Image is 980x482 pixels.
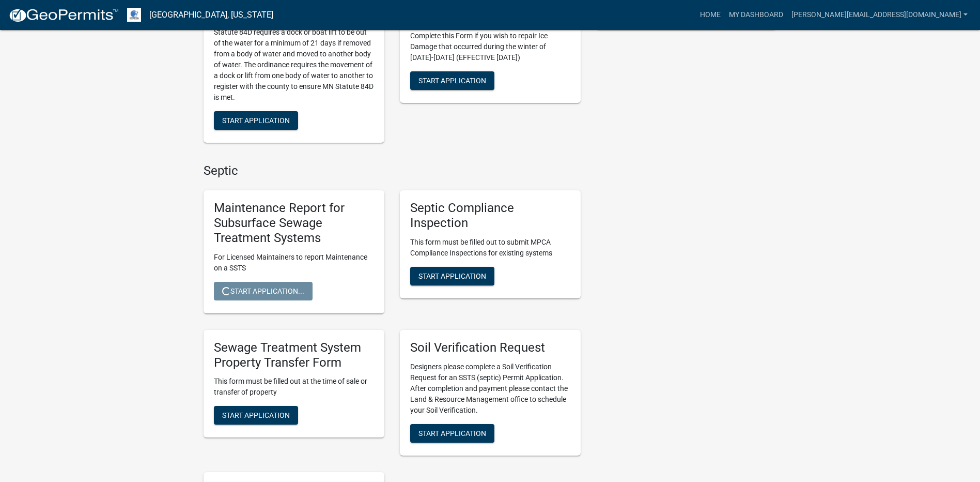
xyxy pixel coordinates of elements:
p: Designers please complete a Soil Verification Request for an SSTS (septic) Permit Application. Af... [410,361,570,416]
p: For Licensed Maintainers to report Maintenance on a SSTS [214,252,374,274]
h5: Soil Verification Request [410,340,570,355]
a: Home [696,5,725,25]
h5: Sewage Treatment System Property Transfer Form [214,340,374,370]
a: [GEOGRAPHIC_DATA], [US_STATE] [149,6,273,24]
button: Start Application [410,424,494,443]
a: [PERSON_NAME][EMAIL_ADDRESS][DOMAIN_NAME] [787,5,972,25]
span: Start Application [418,77,486,85]
a: My Dashboard [725,5,787,25]
span: Start Application... [222,287,304,295]
span: Start Application [222,411,290,419]
p: Complete this Form if you wish to repair Ice Damage that occurred during the winter of [DATE]-[DA... [410,31,570,63]
button: Start Application [410,267,494,285]
button: Start Application [214,111,298,130]
p: This form must be filled out to submit MPCA Compliance Inspections for existing systems [410,237,570,259]
h5: Maintenance Report for Subsurface Sewage Treatment Systems [214,201,374,245]
p: [GEOGRAPHIC_DATA] and [US_STATE] State Statute 84D requires a dock or boat lift to be out of the ... [214,16,374,103]
span: Start Application [222,116,290,124]
span: Start Application [418,429,486,437]
p: This form must be filled out at the time of sale or transfer of property [214,376,374,398]
span: Start Application [418,272,486,280]
h4: Septic [204,163,581,178]
img: Otter Tail County, Minnesota [127,8,141,22]
h5: Septic Compliance Inspection [410,201,570,231]
button: Start Application [214,406,298,425]
button: Start Application [410,71,494,90]
button: Start Application... [214,282,313,300]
